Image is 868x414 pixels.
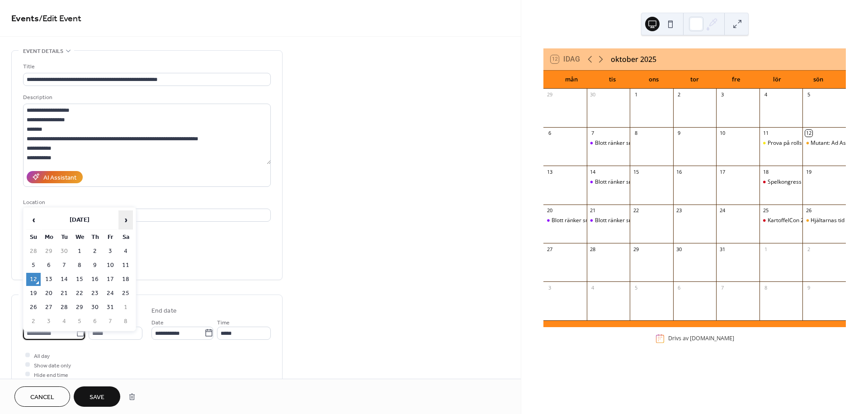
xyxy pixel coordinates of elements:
[74,386,120,407] button: Save
[57,273,71,286] td: 14
[42,245,56,258] td: 29
[88,245,102,258] td: 2
[26,315,41,328] td: 2
[611,54,656,65] div: oktober 2025
[88,301,102,314] td: 30
[88,287,102,300] td: 23
[42,273,56,286] td: 13
[546,130,553,137] div: 6
[23,198,269,207] div: Location
[217,318,230,327] span: Time
[72,315,87,328] td: 5
[88,315,102,328] td: 6
[26,273,41,286] td: 12
[762,207,769,214] div: 25
[632,130,639,137] div: 8
[42,210,118,230] th: [DATE]
[118,287,133,300] td: 25
[88,273,102,286] td: 16
[23,62,269,71] div: Title
[632,284,639,291] div: 5
[676,130,683,137] div: 9
[802,139,846,147] div: Mutant: Ad Astra (Ungdomsgrupp för tjejer och icke-binära)
[802,217,846,224] div: Hjältarnas tid (Ungdomsgrupp för tjejer och icke-binära)
[30,393,54,402] span: Cancel
[762,130,769,137] div: 11
[632,91,639,98] div: 1
[632,168,639,175] div: 15
[42,301,56,314] td: 27
[759,217,803,224] div: KartoffelCon 2025
[805,246,812,252] div: 2
[676,91,683,98] div: 2
[90,393,104,402] span: Save
[668,335,734,343] div: Drivs av
[676,168,683,175] div: 16
[590,91,596,98] div: 30
[57,315,71,328] td: 4
[676,284,683,291] div: 6
[118,245,133,258] td: 4
[805,284,812,291] div: 9
[676,246,683,252] div: 30
[759,139,803,147] div: Prova på rollspel: Slaying Dragons (åldrar 10 - 15 år)
[633,71,674,89] div: ons
[762,168,769,175] div: 18
[43,173,76,182] div: AI Assistant
[587,178,630,186] div: Blott ränker smida - Dimmor & Borgar (Poddprojekt)
[26,259,41,272] td: 5
[674,71,715,89] div: tor
[552,217,683,224] div: Blott ränker smida - Dimmor & Borgar (Poddprojekt)
[118,315,133,328] td: 8
[72,273,87,286] td: 15
[756,71,797,89] div: lör
[546,207,553,214] div: 20
[546,284,553,291] div: 3
[546,91,553,98] div: 29
[805,168,812,175] div: 19
[719,207,726,214] div: 24
[719,284,726,291] div: 7
[768,178,816,186] div: Spelkongress 2025
[590,130,596,137] div: 7
[72,301,87,314] td: 29
[595,217,726,224] div: Blott ränker smida - Dimmor & Borgar (Poddprojekt)
[595,178,726,186] div: Blott ränker smida - Dimmor & Borgar (Poddprojekt)
[118,259,133,272] td: 11
[676,207,683,214] div: 23
[34,351,50,361] span: All day
[27,171,83,183] button: AI Assistant
[42,315,56,328] td: 3
[719,130,726,137] div: 10
[57,301,71,314] td: 28
[11,10,39,28] a: Events
[805,130,812,137] div: 12
[590,168,596,175] div: 14
[151,306,177,316] div: End date
[72,231,87,244] th: We
[546,246,553,252] div: 27
[151,318,164,327] span: Date
[26,287,41,300] td: 19
[590,246,596,252] div: 28
[118,231,133,244] th: Sa
[42,287,56,300] td: 20
[34,361,71,370] span: Show date only
[72,259,87,272] td: 8
[57,231,71,244] th: Tu
[797,71,839,89] div: sön
[551,71,592,89] div: mån
[42,231,56,244] th: Mo
[632,246,639,252] div: 29
[42,259,56,272] td: 6
[715,71,756,89] div: fre
[118,301,133,314] td: 1
[26,301,41,314] td: 26
[546,168,553,175] div: 13
[23,93,269,102] div: Description
[103,273,118,286] td: 17
[57,287,71,300] td: 21
[719,246,726,252] div: 31
[590,207,596,214] div: 21
[543,217,587,224] div: Blott ränker smida - Dimmor & Borgar (Poddprojekt)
